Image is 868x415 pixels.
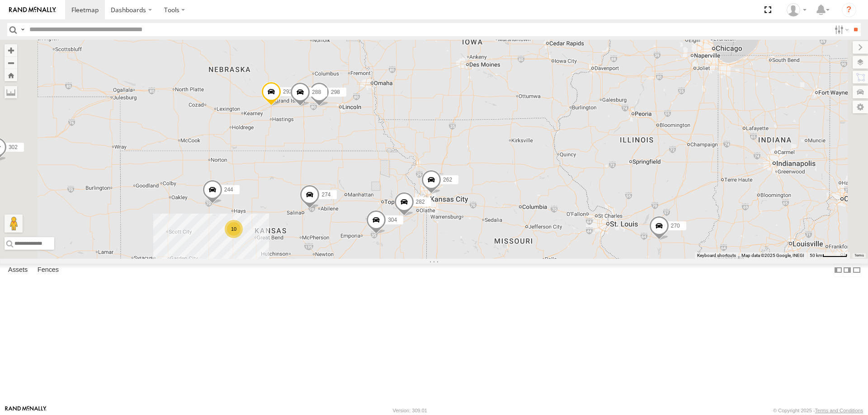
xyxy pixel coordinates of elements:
div: Version: 309.01 [393,408,427,413]
span: 274 [321,191,330,198]
label: Hide Summary Table [852,264,861,277]
img: rand-logo.svg [9,7,56,13]
label: Dock Summary Table to the Left [834,264,843,277]
label: Search Query [19,23,26,36]
button: Zoom in [5,44,17,56]
label: Fences [33,264,63,276]
button: Zoom Home [5,69,17,81]
span: 50 km [810,253,822,258]
a: Terms and Conditions [815,408,863,413]
label: Map Settings [853,101,868,113]
label: Search Filter Options [831,23,850,36]
span: 292 [283,89,292,95]
div: © Copyright 2025 - [773,408,863,413]
i: ? [842,3,856,17]
a: Terms (opens in new tab) [854,254,864,257]
span: 244 [224,187,233,193]
span: 270 [671,223,680,229]
div: Steve Basgall [783,3,810,17]
span: 302 [9,144,18,150]
div: 10 [225,220,243,238]
span: 282 [416,199,425,205]
span: 304 [388,217,397,223]
span: 288 [312,89,321,95]
label: Dock Summary Table to the Right [843,264,852,277]
button: Keyboard shortcuts [697,252,736,259]
button: Zoom out [5,56,17,69]
span: 298 [331,89,340,95]
span: 262 [443,177,452,183]
span: Map data ©2025 Google, INEGI [741,253,804,258]
button: Map Scale: 50 km per 51 pixels [807,252,850,259]
label: Measure [5,86,17,98]
a: Visit our Website [5,406,47,415]
button: Drag Pegman onto the map to open Street View [5,214,23,233]
label: Assets [4,264,32,276]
